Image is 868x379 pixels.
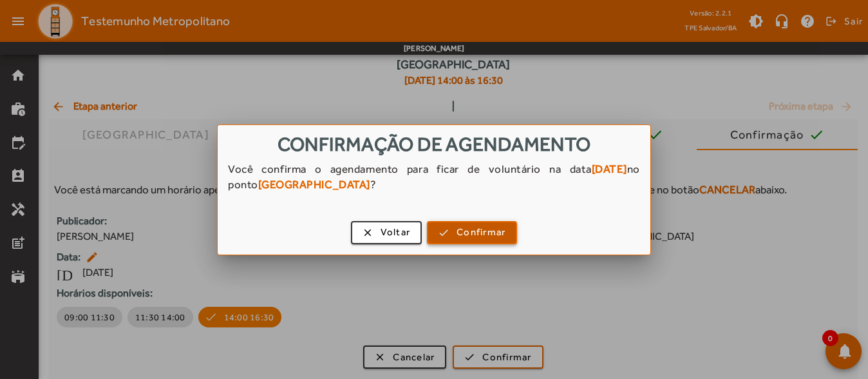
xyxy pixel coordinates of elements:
[258,178,370,191] strong: [GEOGRAPHIC_DATA]
[592,162,627,175] strong: [DATE]
[427,221,517,244] button: Confirmar
[278,133,591,155] span: Confirmação de agendamento
[381,225,411,240] span: Voltar
[457,225,505,240] span: Confirmar
[351,221,422,244] button: Voltar
[218,161,650,205] div: Você confirma o agendamento para ficar de voluntário na data no ponto ?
